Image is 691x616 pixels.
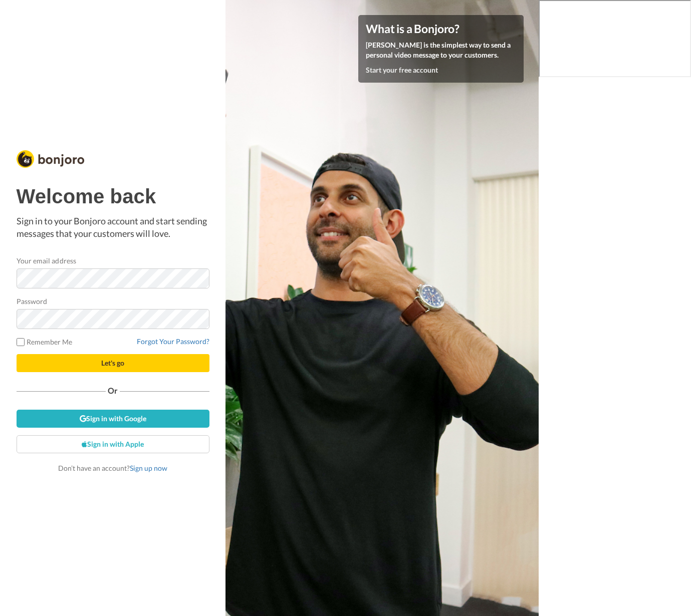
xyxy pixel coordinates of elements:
[17,354,209,372] button: Let's go
[366,40,516,60] p: [PERSON_NAME] is the simplest way to send a personal video message to your customers.
[17,215,209,240] p: Sign in to your Bonjoro account and start sending messages that your customers will love.
[17,296,48,306] label: Password
[101,359,124,367] span: Let's go
[17,435,209,453] a: Sign in with Apple
[58,464,167,472] span: Don’t have an account?
[366,23,516,35] h4: What is a Bonjoro?
[17,337,73,347] label: Remember Me
[17,338,25,346] input: Remember Me
[366,66,438,74] a: Start your free account
[17,185,209,207] h1: Welcome back
[130,464,167,472] a: Sign up now
[106,387,120,394] span: Or
[17,410,209,428] a: Sign in with Google
[137,337,209,346] a: Forgot Your Password?
[17,255,76,266] label: Your email address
